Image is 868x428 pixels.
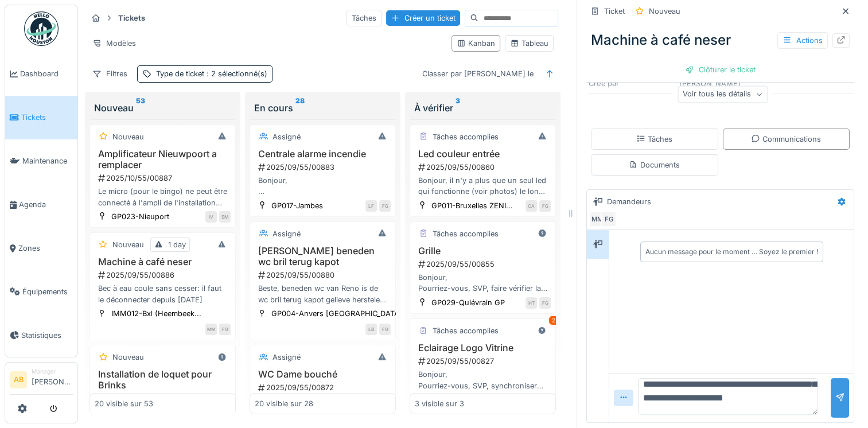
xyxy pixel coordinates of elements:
span: Dashboard [20,68,73,79]
div: Bec à eau coule sans cesser: il faut le déconnecter depuis [DATE] [95,283,231,305]
a: Dashboard [5,52,77,96]
div: 2025/10/55/00887 [97,173,231,184]
div: Créer un ticket [386,10,460,26]
div: 2025/09/55/00886 [97,270,231,281]
div: MM [589,211,605,227]
div: Bonjour, il n'y a plus que un seul led qui fonctionne (voir photos) le long des entrée [415,175,551,197]
h3: Eclairage Logo Vitrine [415,343,551,353]
h3: Centrale alarme incendie [255,149,391,159]
div: Beste, beneden wc van Reno is de wc bril terug kapot gelieve herstelen aub. Vriendelijk bedankr. ... [255,283,391,305]
div: Classer par [PERSON_NAME] le [417,65,539,82]
h3: Led couleur entrée [415,149,551,159]
div: LF [365,200,377,212]
div: 1 day [168,239,186,250]
div: Nouveau [94,101,231,115]
div: Le micro (pour le bingo) ne peut être connecté à l'ampli de l'installation sonor de Nieuwpoort. I... [95,186,231,208]
div: Tâches accomplies [433,228,499,239]
h3: [PERSON_NAME] beneden wc bril terug kapot [255,246,391,267]
div: MM [205,324,217,335]
div: En cours [254,101,391,115]
div: SM [219,211,231,223]
div: GP011-Bruxelles ZENI... [431,200,513,211]
h3: Machine à café neser [95,256,231,267]
div: 2025/09/55/00883 [257,162,391,173]
div: Voir tous les détails [678,86,768,103]
div: Kanban [457,38,495,49]
div: IMM012-Bxl (Heembeek... [111,308,201,319]
div: LB [365,324,377,335]
div: FG [219,324,231,335]
div: Assigné [273,228,301,239]
span: Tickets [21,112,73,123]
div: Type de ticket [156,68,267,79]
div: Nouveau [649,6,680,17]
li: AB [10,371,27,388]
div: Documents [629,159,680,170]
strong: Tickets [114,13,150,24]
span: Zones [18,243,73,254]
div: Communications [751,134,821,145]
a: Tickets [5,96,77,139]
div: Manager [32,367,73,376]
div: FG [539,297,551,309]
div: 20 visible sur 53 [95,398,153,409]
a: Maintenance [5,139,77,183]
div: IV [205,211,217,223]
div: Ticket [604,6,625,17]
div: Assigné [273,131,301,142]
div: FG [379,200,391,212]
a: Agenda [5,183,77,227]
sup: 53 [136,101,145,115]
div: FG [539,200,551,212]
li: [PERSON_NAME] [32,367,73,392]
span: Équipements [22,286,73,297]
div: Assigné [273,352,301,363]
div: Demandeurs [607,196,651,207]
a: Équipements [5,270,77,313]
div: Modèles [87,35,141,52]
div: CA [526,200,537,212]
div: Nouveau [112,131,144,142]
div: Bonjour, Pourriez-vous, SVP, faire vérifier la grille du Parking, nous n'arrivons plus à l'ouvrir... [415,272,551,294]
div: Nouveau [112,352,144,363]
div: GP029-Quiévrain GP [431,297,505,308]
div: Aucun message pour le moment … Soyez le premier ! [645,247,818,257]
div: FG [601,211,617,227]
div: 2025/09/55/00855 [417,259,551,270]
div: Tableau [510,38,548,49]
span: Statistiques [21,330,73,341]
div: 2025/09/55/00860 [417,162,551,173]
a: AB Manager[PERSON_NAME] [10,367,73,395]
div: Bonjour, Nous avons eu un code défaut sur la centrale d'alarme (Détecteur encrassé) Voir photo Bav [255,175,391,197]
span: Agenda [19,199,73,210]
sup: 3 [456,101,460,115]
div: 3 visible sur 3 [415,398,464,409]
h3: WC Dame bouché [255,369,391,380]
div: Tâches accomplies [433,325,499,336]
div: Tâches accomplies [433,131,499,142]
div: Tâches [347,10,382,26]
div: 2025/09/55/00880 [257,270,391,281]
div: 2025/09/55/00872 [257,382,391,393]
div: Filtres [87,65,133,82]
span: : 2 sélectionné(s) [204,69,267,78]
div: Actions [777,32,828,49]
div: Machine à café neser [586,25,854,55]
sup: 28 [295,101,305,115]
div: 2025/09/55/00827 [417,356,551,367]
div: GP017-Jambes [271,200,323,211]
div: Tâches [636,134,672,145]
a: Zones [5,227,77,270]
h3: Amplificateur Nieuwpoort a remplacer [95,149,231,170]
span: Maintenance [22,155,73,166]
div: Bonjour, Pourriez-vous, SVP, synchroniser l'éclairage du Logo situé dans la vitrine avec celui de... [415,369,551,391]
div: Nouveau [112,239,144,250]
div: FG [379,324,391,335]
div: GP004-Anvers [GEOGRAPHIC_DATA] [271,308,402,319]
div: 2 [549,316,558,325]
h3: Grille [415,246,551,256]
a: Statistiques [5,313,77,357]
div: HT [526,297,537,309]
h3: Installation de loquet pour Brinks [95,369,231,391]
div: 20 visible sur 28 [255,398,313,409]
